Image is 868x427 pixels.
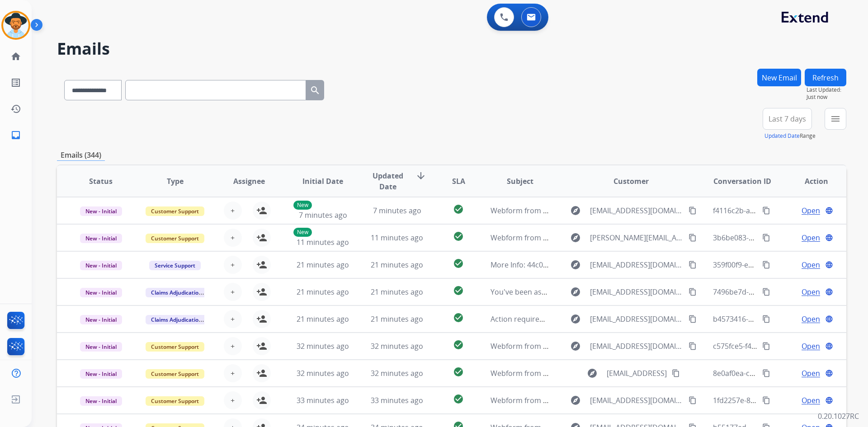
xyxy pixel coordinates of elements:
mat-icon: check_circle [453,204,464,215]
mat-icon: arrow_downward [415,170,426,181]
span: Webform from [PERSON_NAME][EMAIL_ADDRESS][PERSON_NAME][DOMAIN_NAME] on [DATE] [491,233,807,243]
span: Updated Date [368,170,409,192]
span: f4116c2b-abc9-409e-9612-f06f558ef1ed [713,206,845,216]
mat-icon: check_circle [453,366,464,377]
span: Just now [807,94,846,101]
mat-icon: content_copy [689,206,697,215]
span: 32 minutes ago [297,368,349,378]
span: + [231,205,235,216]
mat-icon: content_copy [689,396,697,404]
span: + [231,286,235,297]
span: 21 minutes ago [297,314,349,324]
span: + [231,368,235,379]
mat-icon: content_copy [689,315,697,323]
span: Open [802,368,820,379]
mat-icon: language [825,369,833,377]
mat-icon: language [825,288,833,296]
span: 7 minutes ago [299,210,347,220]
mat-icon: check_circle [453,231,464,242]
span: + [231,259,235,270]
button: + [224,256,242,274]
button: + [224,229,242,247]
span: Open [802,259,820,270]
mat-icon: content_copy [762,206,770,215]
mat-icon: person_add [256,341,267,352]
span: Assignee [233,176,265,187]
span: SLA [452,176,465,187]
img: avatar [3,13,28,38]
mat-icon: content_copy [672,369,680,377]
mat-icon: history [10,103,21,114]
mat-icon: explore [570,341,581,352]
span: 11 minutes ago [297,237,349,247]
mat-icon: list_alt [10,77,21,88]
span: Last 7 days [769,117,806,121]
th: Action [772,165,846,197]
mat-icon: person_add [256,259,267,270]
p: 0.20.1027RC [818,411,859,422]
mat-icon: check_circle [453,285,464,296]
mat-icon: content_copy [689,261,697,269]
span: [EMAIL_ADDRESS][DOMAIN_NAME] [590,205,683,216]
mat-icon: explore [570,286,581,297]
mat-icon: language [825,396,833,404]
span: Open [802,205,820,216]
mat-icon: check_circle [453,258,464,269]
span: 33 minutes ago [297,395,349,405]
span: Open [802,286,820,297]
span: Webform from [EMAIL_ADDRESS][DOMAIN_NAME] on [DATE] [491,206,695,216]
mat-icon: content_copy [762,234,770,242]
mat-icon: check_circle [453,312,464,323]
button: + [224,202,242,220]
span: 8e0af0ea-c49e-4163-adc5-1aacfc84ab7f [713,368,846,378]
mat-icon: inbox [10,130,21,141]
span: Last Updated: [807,86,846,94]
span: c575fce5-f41b-4c3b-85ef-5fd95ca3b288 [713,341,845,351]
span: [EMAIL_ADDRESS][DOMAIN_NAME] [590,286,683,297]
mat-icon: language [825,206,833,215]
mat-icon: explore [587,368,598,379]
span: New - Initial [80,342,122,352]
span: Subject [507,176,533,187]
span: New - Initial [80,396,122,406]
mat-icon: content_copy [689,234,697,242]
mat-icon: explore [570,395,581,406]
span: 32 minutes ago [297,341,349,351]
span: 359f00f9-e5d2-44cf-8c07-a569d399b797 [713,260,847,270]
h2: Emails [57,40,846,58]
span: New - Initial [80,315,122,324]
p: New [293,201,312,210]
mat-icon: language [825,342,833,350]
span: 33 minutes ago [371,395,423,405]
mat-icon: explore [570,232,581,243]
mat-icon: person_add [256,395,267,406]
span: [PERSON_NAME][EMAIL_ADDRESS][PERSON_NAME][DOMAIN_NAME] [590,232,683,243]
mat-icon: person_add [256,286,267,297]
span: Claims Adjudication [146,315,208,324]
span: You've been assigned a new service order: 244d9378-4104-4472-bf98-769d5bc2fc40 [491,287,773,297]
mat-icon: explore [570,205,581,216]
span: 11 minutes ago [371,233,423,243]
mat-icon: check_circle [453,339,464,350]
span: Customer Support [146,234,204,243]
span: Webform from [EMAIL_ADDRESS][DOMAIN_NAME] on [DATE] [491,395,695,405]
span: Action required: Extend claim approved for replacement [491,314,683,324]
span: Type [167,176,184,187]
span: [EMAIL_ADDRESS][DOMAIN_NAME] [590,259,683,270]
p: Emails (344) [57,150,105,161]
span: More Info: 44c0c5ae-5768-4796-9038-2dbdbe5b3ea1 [PERSON_NAME] [491,260,726,270]
p: New [293,228,312,237]
button: New Email [757,69,801,86]
span: 7 minutes ago [373,206,421,216]
button: + [224,310,242,328]
span: [EMAIL_ADDRESS] [607,368,667,379]
span: Customer Support [146,369,204,379]
span: + [231,314,235,324]
span: Customer Support [146,342,204,352]
mat-icon: content_copy [762,369,770,377]
span: + [231,395,235,406]
span: Conversation ID [713,176,771,187]
span: 21 minutes ago [371,287,423,297]
mat-icon: check_circle [453,394,464,404]
span: [EMAIL_ADDRESS][DOMAIN_NAME] [590,314,683,324]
